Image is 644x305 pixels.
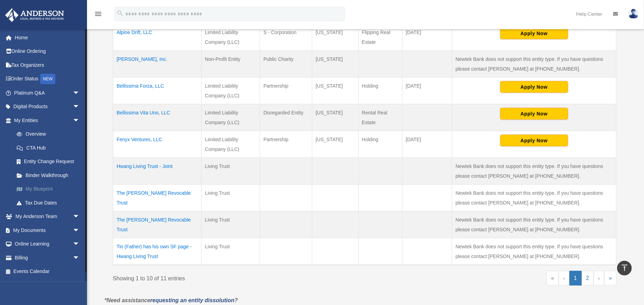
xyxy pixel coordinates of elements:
[402,24,452,51] td: [DATE]
[628,9,639,19] img: User Pic
[40,74,55,84] div: NEW
[260,131,312,158] td: Partnership
[73,210,87,224] span: arrow_drop_down
[500,135,568,146] button: Apply Now
[113,51,202,78] td: [PERSON_NAME], Inc.
[73,223,87,238] span: arrow_drop_down
[73,113,87,128] span: arrow_drop_down
[10,155,90,169] a: Entity Change Request
[358,78,402,104] td: Holding
[113,78,202,104] td: Bellissima Forza, LLC
[312,131,358,158] td: [US_STATE]
[5,113,90,127] a: My Entitiesarrow_drop_down
[358,24,402,51] td: Flipping Real Estate
[452,158,616,185] td: Newtek Bank does not support this entity type. If you have questions please contact [PERSON_NAME]...
[452,51,616,78] td: Newtek Bank does not support this entity type. If you have questions please contact [PERSON_NAME]...
[260,24,312,51] td: S - Corporation
[113,131,202,158] td: Fenyx Ventures, LLC
[10,196,90,210] a: Tax Due Dates
[201,211,260,238] td: Living Trust
[260,51,312,78] td: Public Charity
[312,104,358,131] td: [US_STATE]
[10,127,87,141] a: Overview
[5,45,90,58] a: Online Ordering
[201,51,260,78] td: Non-Profit Entity
[113,271,360,283] div: Showing 1 to 10 of 11 entries
[94,10,102,18] i: menu
[113,158,202,185] td: Hwang Living Trust - Joint
[260,104,312,131] td: Disregarded Entity
[201,24,260,51] td: Limited Liability Company (LLC)
[73,237,87,251] span: arrow_drop_down
[73,251,87,265] span: arrow_drop_down
[500,81,568,93] button: Apply Now
[5,58,90,72] a: Tax Organizers
[559,271,570,286] a: Previous
[358,131,402,158] td: Holding
[94,12,102,18] a: menu
[547,271,559,286] a: First
[73,100,87,114] span: arrow_drop_down
[5,265,90,279] a: Events Calendar
[402,78,452,104] td: [DATE]
[5,251,90,265] a: Billingarrow_drop_down
[201,185,260,211] td: Living Trust
[10,168,90,182] a: Binder Walkthrough
[116,9,124,17] i: search
[402,131,452,158] td: [DATE]
[570,271,582,286] a: 1
[113,211,202,238] td: The [PERSON_NAME] Revocable Trust
[312,51,358,78] td: [US_STATE]
[113,185,202,211] td: The [PERSON_NAME] Revocable Trust
[5,223,90,237] a: My Documentsarrow_drop_down
[5,100,90,114] a: Digital Productsarrow_drop_down
[5,31,90,45] a: Home
[3,8,66,22] img: Anderson Advisors Platinum Portal
[73,86,87,100] span: arrow_drop_down
[201,131,260,158] td: Limited Liability Company (LLC)
[617,261,632,275] a: vertical_align_top
[5,86,90,100] a: Platinum Q&Aarrow_drop_down
[500,27,568,39] button: Apply Now
[5,72,90,86] a: Order StatusNEW
[620,264,629,272] i: vertical_align_top
[150,297,235,303] a: requesting an entity dissolution
[10,182,90,196] a: My Blueprint
[10,141,90,155] a: CTA Hub
[113,238,202,265] td: Tin (Father) has his own SF page - Hwang Living Trust
[260,78,312,104] td: Partnership
[358,104,402,131] td: Rental Real Estate
[5,237,90,251] a: Online Learningarrow_drop_down
[452,211,616,238] td: Newtek Bank does not support this entity type. If you have questions please contact [PERSON_NAME]...
[113,104,202,131] td: Bellissima Vita Uno, LLC
[452,185,616,211] td: Newtek Bank does not support this entity type. If you have questions please contact [PERSON_NAME]...
[312,24,358,51] td: [US_STATE]
[312,78,358,104] td: [US_STATE]
[201,238,260,265] td: Living Trust
[5,210,90,224] a: My Anderson Teamarrow_drop_down
[500,108,568,120] button: Apply Now
[201,158,260,185] td: Living Trust
[201,104,260,131] td: Limited Liability Company (LLC)
[113,24,202,51] td: Alpine Drift, LLC
[452,238,616,265] td: Newtek Bank does not support this entity type. If you have questions please contact [PERSON_NAME]...
[104,297,238,303] em: *Need assistance ?
[201,78,260,104] td: Limited Liability Company (LLC)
